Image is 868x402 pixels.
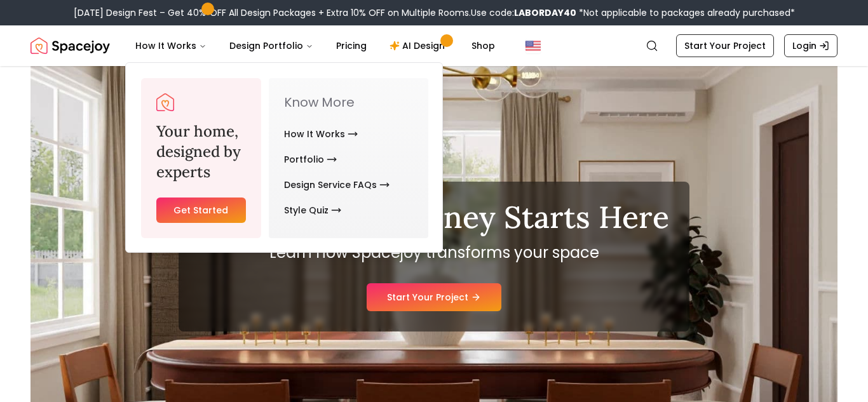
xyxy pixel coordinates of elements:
[526,38,541,53] img: United States
[576,6,795,19] span: *Not applicable to packages already purchased*
[367,283,501,311] a: Start Your Project
[31,33,110,58] a: Spacejoy
[379,33,459,58] a: AI Design
[74,6,795,19] div: [DATE] Design Fest – Get 40% OFF All Design Packages + Extra 10% OFF on Multiple Rooms.
[514,6,576,19] b: LABORDAY40
[461,33,505,58] a: Shop
[676,34,774,57] a: Start Your Project
[326,33,377,58] a: Pricing
[471,6,576,19] span: Use code:
[31,33,110,58] img: Spacejoy Logo
[31,25,837,66] nav: Global
[219,33,323,58] button: Design Portfolio
[199,243,669,263] p: Learn how Spacejoy transforms your space
[125,33,217,58] button: How It Works
[784,34,837,57] a: Login
[125,33,505,58] nav: Main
